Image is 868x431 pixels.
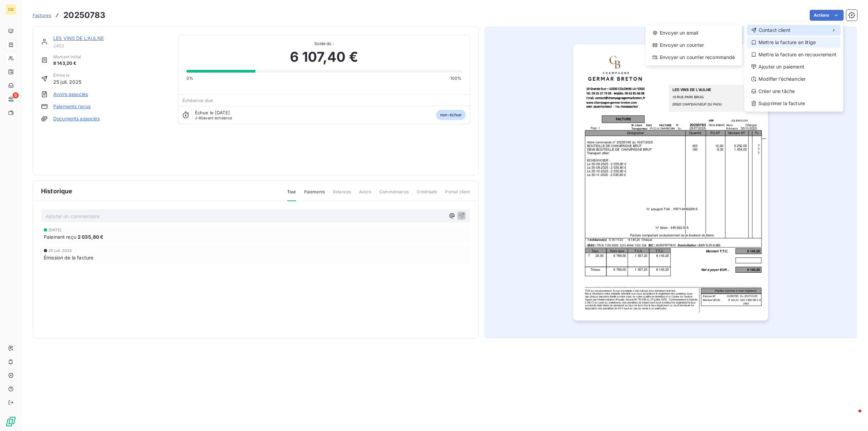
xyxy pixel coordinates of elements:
[747,98,841,109] div: Supprimer la facture
[744,22,843,112] div: Actions
[747,74,841,84] div: Modifier l’échéancier
[648,40,739,51] div: Envoyer un courrier
[759,27,790,34] span: Contact client
[747,61,841,72] div: Ajouter un paiement
[747,37,841,48] div: Mettre la facture en litige
[648,52,739,63] div: Envoyer un courrier recommandé
[747,86,841,97] div: Créer une tâche
[648,27,739,38] div: Envoyer un email
[747,49,841,60] div: Mettre la facture en recouvrement
[845,408,861,424] iframe: Intercom live chat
